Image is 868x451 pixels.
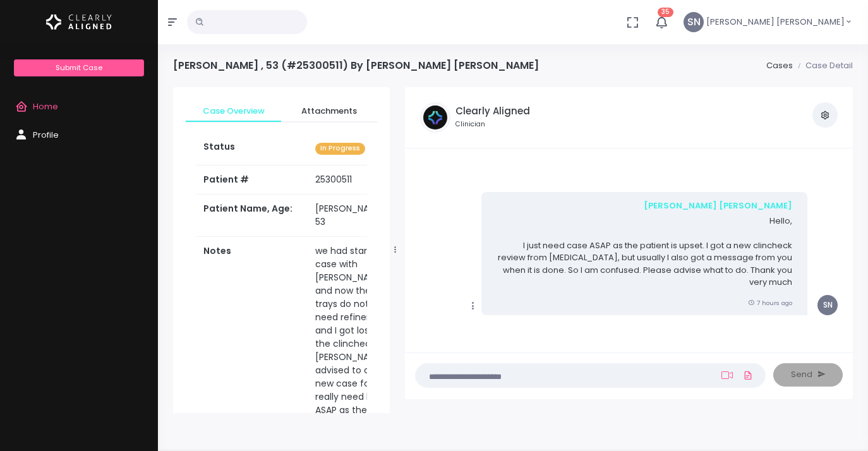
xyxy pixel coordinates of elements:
span: 35 [658,8,673,17]
a: Cases [766,59,793,71]
img: Logo Horizontal [46,9,112,35]
li: Case Detail [793,59,853,72]
td: [PERSON_NAME] , 53 [308,195,408,237]
th: Notes [196,236,308,451]
div: scrollable content [173,87,390,413]
span: SN [684,12,704,32]
span: Home [33,100,58,112]
span: In Progress [315,143,365,155]
span: Submit Case [56,63,102,73]
a: Add Files [740,364,756,387]
span: [PERSON_NAME] [PERSON_NAME] [706,16,845,28]
small: Clinician [455,119,530,129]
td: we had started the case with [PERSON_NAME] and now the upper trays do not fit and need refinement... [308,236,408,451]
div: [PERSON_NAME] [PERSON_NAME] [497,200,792,212]
td: 25300511 [308,165,408,195]
th: Patient Name, Age: [196,195,308,237]
small: 7 hours ago [748,299,792,307]
span: Case Overview [196,105,271,117]
span: Profile [33,129,59,141]
h5: Clearly Aligned [455,105,530,117]
th: Patient # [196,165,308,195]
span: Attachments [291,105,366,117]
h4: [PERSON_NAME] , 53 (#25300511) By [PERSON_NAME] [PERSON_NAME] [173,59,539,71]
a: Add Loom Video [719,370,735,380]
a: Submit Case [14,59,143,76]
p: Hello, I just need case ASAP as the patient is upset. I got a new clincheck review from [MEDICAL_... [497,215,792,289]
div: scrollable content [415,159,843,341]
span: SN [817,295,838,315]
th: Status [196,133,308,165]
